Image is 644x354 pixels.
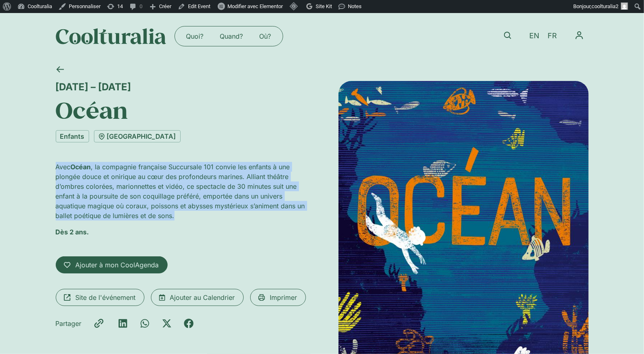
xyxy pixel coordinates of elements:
div: Partager [56,319,82,328]
div: Partager sur x-twitter [162,319,172,328]
span: coolturalia2 [592,3,618,9]
span: FR [548,32,557,40]
span: Site de l'événement [76,293,136,302]
span: EN [529,32,539,40]
div: Partager sur linkedin [118,319,128,328]
a: [GEOGRAPHIC_DATA] [94,130,181,142]
span: Imprimer [270,293,297,302]
span: Modifier avec Elementor [227,3,283,9]
a: Ajouter à mon CoolAgenda [56,256,168,273]
span: Site Kit [316,3,332,9]
nav: Menu [178,30,279,43]
p: Avec , la compagnie française Succursale 101 convie les enfants à une plongée douce et onirique a... [56,162,306,221]
div: Partager sur facebook [184,319,194,328]
div: Partager sur whatsapp [140,319,150,328]
a: Site de l'événement [56,289,144,306]
a: FR [544,30,561,42]
a: Ajouter au Calendrier [151,289,244,306]
span: Ajouter au Calendrier [170,293,235,302]
strong: Océan [71,163,91,171]
h1: Océan [56,96,306,124]
strong: Dès 2 ans. [56,228,89,236]
a: Enfants [56,130,89,142]
span: Ajouter à mon CoolAgenda [76,260,159,270]
button: Permuter le menu [570,26,589,45]
nav: Menu [570,26,589,45]
a: Quoi? [178,30,212,43]
div: [DATE] – [DATE] [56,81,306,93]
a: Quand? [212,30,251,43]
a: EN [525,30,544,42]
a: Imprimer [250,289,306,306]
a: Où? [251,30,279,43]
